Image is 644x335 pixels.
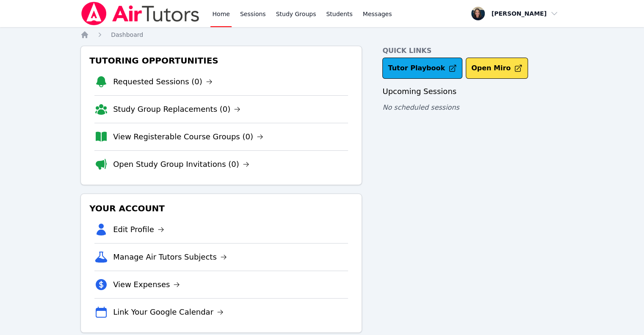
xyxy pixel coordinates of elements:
span: No scheduled sessions [382,103,459,111]
h3: Upcoming Sessions [382,86,564,97]
a: Study Group Replacements (0) [113,103,240,115]
a: View Registerable Course Groups (0) [113,131,263,143]
span: Messages [363,10,392,18]
a: Dashboard [111,30,143,39]
a: Tutor Playbook [382,58,462,79]
h3: Tutoring Opportunities [88,53,355,68]
a: View Expenses [113,279,180,291]
button: Open Miro [466,58,528,79]
a: Open Study Group Invitations (0) [113,158,249,170]
a: Manage Air Tutors Subjects [113,251,227,263]
img: Air Tutors [80,2,200,25]
a: Link Your Google Calendar [113,306,224,318]
a: Edit Profile [113,224,164,235]
nav: Breadcrumb [80,30,564,39]
h4: Quick Links [382,46,564,56]
span: Dashboard [111,31,143,38]
a: Requested Sessions (0) [113,76,213,88]
h3: Your Account [88,201,355,216]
